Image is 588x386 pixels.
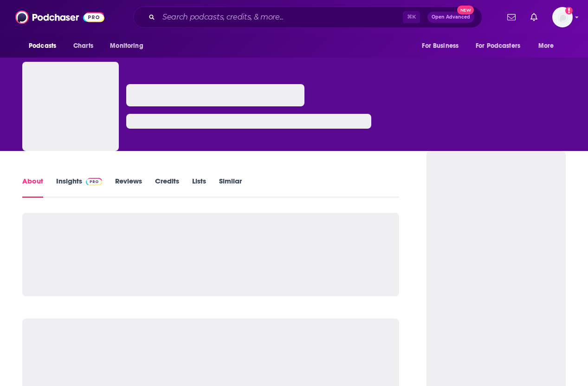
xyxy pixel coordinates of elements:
[552,7,573,27] button: Show profile menu
[115,177,142,198] a: Reviews
[29,39,56,52] span: Podcasts
[219,177,242,198] a: Similar
[432,15,470,20] span: Open Advanced
[532,37,566,55] button: open menu
[103,37,155,55] button: open menu
[22,37,68,55] button: open menu
[527,9,541,25] a: Show notifications dropdown
[457,6,474,14] span: New
[22,177,43,198] a: About
[476,39,520,52] span: For Podcasters
[504,9,519,25] a: Show notifications dropdown
[133,7,482,28] div: Search podcasts, credits, & more...
[56,177,102,198] a: InsightsPodchaser Pro
[403,11,420,23] span: ⌘ K
[415,37,470,55] button: open menu
[552,7,573,27] img: User Profile
[565,7,573,14] svg: Add a profile image
[110,39,143,52] span: Monitoring
[192,177,206,198] a: Lists
[67,37,99,55] a: Charts
[86,178,102,185] img: Podchaser Pro
[155,177,179,198] a: Credits
[15,8,104,26] img: Podchaser - Follow, Share and Rate Podcasts
[159,10,403,25] input: Search podcasts, credits, & more...
[73,39,93,52] span: Charts
[427,12,474,23] button: Open AdvancedNew
[552,7,573,27] span: Logged in as roneledotsonRAD
[470,37,534,55] button: open menu
[422,39,459,52] span: For Business
[538,39,554,52] span: More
